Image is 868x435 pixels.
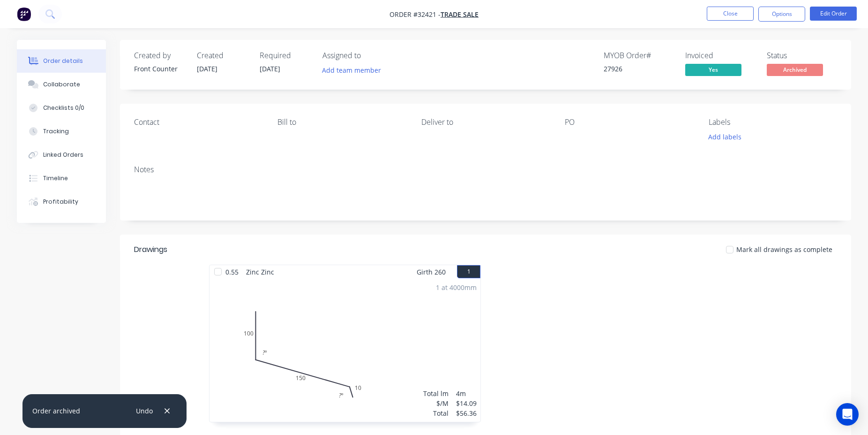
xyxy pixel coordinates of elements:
[767,51,837,60] div: Status
[43,174,68,183] div: Timeline
[685,51,756,60] div: Invoiced
[703,130,746,143] button: Add labels
[423,389,449,398] div: Total lm
[322,51,416,60] div: Assigned to
[685,64,741,76] span: Yes
[604,51,674,60] div: MYOB Order #
[43,57,83,65] div: Order details
[758,7,805,22] button: Options
[134,51,186,60] div: Created by
[43,104,84,112] div: Checklists 0/0
[242,265,278,279] span: Zinc Zinc
[709,118,837,127] div: Labels
[17,120,106,143] button: Tracking
[17,49,106,73] button: Order details
[197,64,217,73] span: [DATE]
[736,244,832,254] span: Mark all drawings as complete
[810,7,857,21] button: Edit Order
[17,73,106,96] button: Collaborate
[604,64,674,74] div: 27926
[134,118,262,127] div: Contact
[417,265,446,279] span: Girth 260
[423,408,449,418] div: Total
[131,404,157,417] button: Undo
[322,64,386,76] button: Add team member
[836,403,859,426] div: Open Intercom Messenger
[456,408,477,418] div: $56.36
[32,406,80,416] div: Order archived
[456,398,477,408] div: $14.09
[767,64,823,76] span: Archived
[134,244,167,255] div: Drawings
[707,7,754,21] button: Close
[43,198,78,206] div: Profitability
[134,165,837,174] div: Notes
[260,51,311,60] div: Required
[43,151,83,159] div: Linked Orders
[197,51,248,60] div: Created
[17,96,106,120] button: Checklists 0/0
[17,167,106,190] button: Timeline
[441,10,479,19] a: TRADE SALE
[210,279,480,422] div: 010015010?º?º1 at 4000mmTotal lm$/MTotal4m$14.09$56.36
[17,143,106,167] button: Linked Orders
[456,389,477,398] div: 4m
[17,7,31,21] img: Factory
[436,282,477,292] div: 1 at 4000mm
[421,118,550,127] div: Deliver to
[423,398,449,408] div: $/M
[565,118,693,127] div: PO
[389,10,441,19] span: Order #32421 -
[277,118,406,127] div: Bill to
[43,80,80,89] div: Collaborate
[457,265,480,278] button: 1
[317,64,386,76] button: Add team member
[134,64,186,74] div: Front Counter
[222,265,242,279] span: 0.55
[43,127,69,136] div: Tracking
[260,64,280,73] span: [DATE]
[17,190,106,214] button: Profitability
